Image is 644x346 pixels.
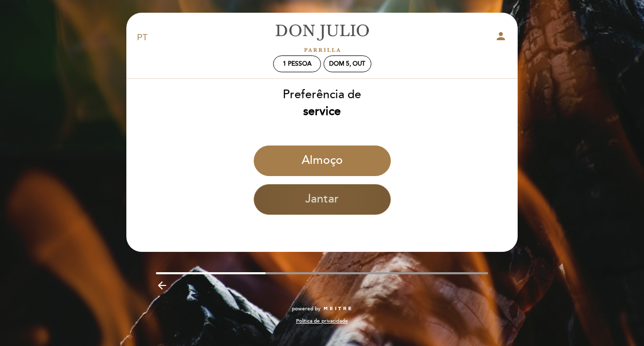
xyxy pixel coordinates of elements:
a: Política de privacidade [296,318,348,325]
button: person [495,30,507,46]
div: Dom 5, out [329,60,365,68]
i: person [495,30,507,42]
span: powered by [292,305,320,312]
button: Almoço [254,146,391,176]
a: powered by [292,305,352,312]
a: [PERSON_NAME] [258,24,386,52]
b: service [303,104,341,119]
img: MEITRE [323,306,352,311]
div: Preferência de [126,86,518,120]
span: 1 pessoa [283,60,311,68]
i: arrow_backward [156,279,168,292]
button: Jantar [254,184,391,215]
